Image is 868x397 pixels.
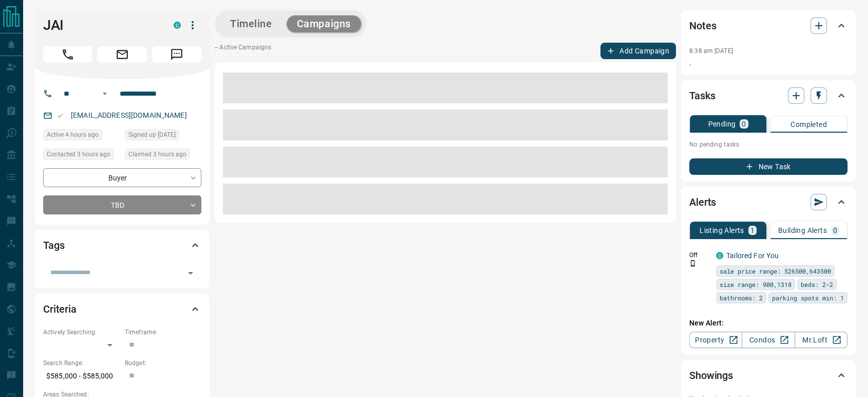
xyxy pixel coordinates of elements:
[689,260,696,267] svg: Push Notification Only
[742,332,795,348] a: Condos
[71,111,187,119] a: [EMAIL_ADDRESS][DOMAIN_NAME]
[125,328,201,337] p: Timeframe:
[47,130,99,140] span: Active 4 hours ago
[689,137,847,152] p: No pending tasks
[689,190,847,214] div: Alerts
[125,358,201,368] p: Budget:
[689,87,715,104] h2: Tasks
[689,83,847,108] div: Tasks
[689,158,847,175] button: New Task
[689,318,847,329] p: New Alert:
[215,43,271,59] p: -- Active Campaigns
[689,363,847,388] div: Showings
[287,15,361,32] button: Campaigns
[47,149,110,159] span: Contacted 3 hours ago
[43,149,120,163] div: Fri Aug 15 2025
[152,46,201,63] span: Message
[689,250,710,260] p: Off
[600,43,676,59] button: Add Campaign
[43,17,158,33] h1: JAI
[795,332,847,348] a: Mr.Loft
[174,22,181,29] div: condos.ca
[56,112,64,119] svg: Email Valid
[125,129,201,143] div: Thu Feb 25 2021
[128,130,176,140] span: Signed up [DATE]
[43,301,77,317] h2: Criteria
[43,358,120,368] p: Search Range:
[43,168,201,187] div: Buyer
[689,194,716,210] h2: Alerts
[708,120,735,128] p: Pending
[742,120,746,128] p: 0
[43,237,64,254] h2: Tags
[833,227,837,234] p: 0
[43,46,92,63] span: Call
[43,195,201,214] div: TBD
[750,227,754,234] p: 1
[689,47,733,55] p: 8:38 am [DATE]
[772,293,844,303] span: parking spots min: 1
[726,251,779,260] a: Tailored For You
[128,149,186,159] span: Claimed 3 hours ago
[689,332,742,348] a: Property
[689,17,716,34] h2: Notes
[801,279,833,290] span: beds: 2-2
[790,121,827,128] p: Completed
[43,368,120,385] p: $585,000 - $585,000
[98,46,147,63] span: Email
[125,149,201,163] div: Fri Aug 15 2025
[700,227,744,234] p: Listing Alerts
[778,227,827,234] p: Building Alerts
[689,13,847,38] div: Notes
[689,367,733,384] h2: Showings
[716,252,723,259] div: condos.ca
[720,293,763,303] span: bathrooms: 2
[43,129,120,143] div: Fri Aug 15 2025
[43,297,201,321] div: Criteria
[220,15,282,32] button: Timeline
[43,328,120,337] p: Actively Searching:
[689,58,847,68] p: .
[183,266,198,280] button: Open
[720,266,831,276] span: sale price range: 526500,643500
[720,279,791,290] span: size range: 900,1318
[99,87,111,100] button: Open
[43,233,201,258] div: Tags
